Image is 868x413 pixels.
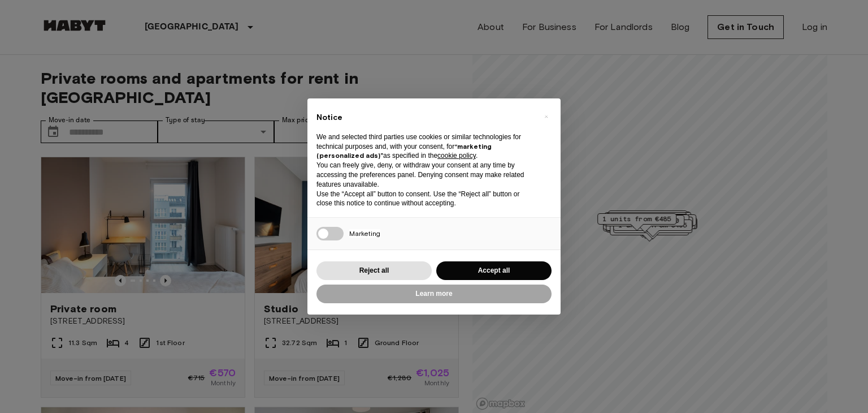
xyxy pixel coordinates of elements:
[544,110,548,123] span: ×
[316,285,552,303] button: Learn more
[316,112,533,123] h2: Notice
[436,261,552,280] button: Accept all
[316,142,492,160] strong: “marketing (personalized ads)”
[316,190,533,209] p: Use the “Accept all” button to consent. Use the “Reject all” button or close this notice to conti...
[316,161,533,189] p: You can freely give, deny, or withdraw your consent at any time by accessing the preferences pane...
[537,107,555,126] button: Close this notice
[437,152,476,160] a: cookie policy
[316,261,432,280] button: Reject all
[316,132,533,161] p: We and selected third parties use cookies or similar technologies for technical purposes and, wit...
[349,229,380,238] span: Marketing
